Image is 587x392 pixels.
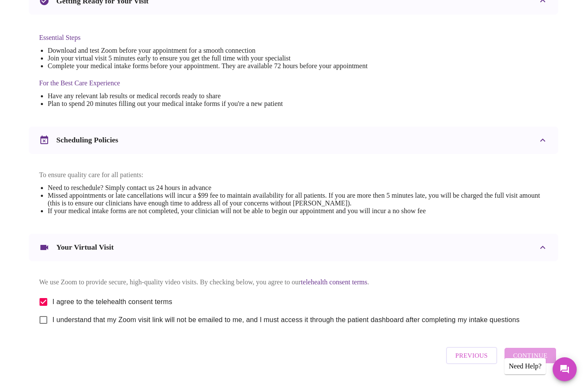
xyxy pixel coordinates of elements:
button: Messages [553,358,577,382]
h4: For the Best Care Experience [39,80,367,87]
h3: Your Virtual Visit [56,243,114,252]
a: telehealth consent terms [301,279,367,286]
li: Need to reschedule? Simply contact us 24 hours in advance [48,184,548,192]
li: Complete your medical intake forms before your appointment. They are available 72 hours before yo... [48,63,367,70]
button: Previous [446,347,497,365]
div: Scheduling Policies [29,127,558,154]
p: To ensure quality care for all patients: [39,172,548,179]
span: I understand that my Zoom visit link will not be emailed to me, and I must access it through the ... [52,315,520,326]
li: Download and test Zoom before your appointment for a smooth connection [48,47,367,55]
h3: Scheduling Policies [56,136,118,145]
div: Need Help? [504,359,546,375]
h4: Essential Steps [39,34,367,42]
div: Your Virtual Visit [29,234,558,262]
span: I agree to the telehealth consent terms [52,297,172,308]
li: Have any relevant lab results or medical records ready to share [48,93,367,100]
p: We use Zoom to provide secure, high-quality video visits. By checking below, you agree to our . [39,279,548,286]
li: If your medical intake forms are not completed, your clinician will not be able to begin our appo... [48,208,548,215]
li: Join your virtual visit 5 minutes early to ensure you get the full time with your specialist [48,55,367,63]
li: Plan to spend 20 minutes filling out your medical intake forms if you're a new patient [48,100,367,108]
li: Missed appointments or late cancellations will incur a $99 fee to maintain availability for all p... [48,192,548,208]
span: Previous [456,350,488,362]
